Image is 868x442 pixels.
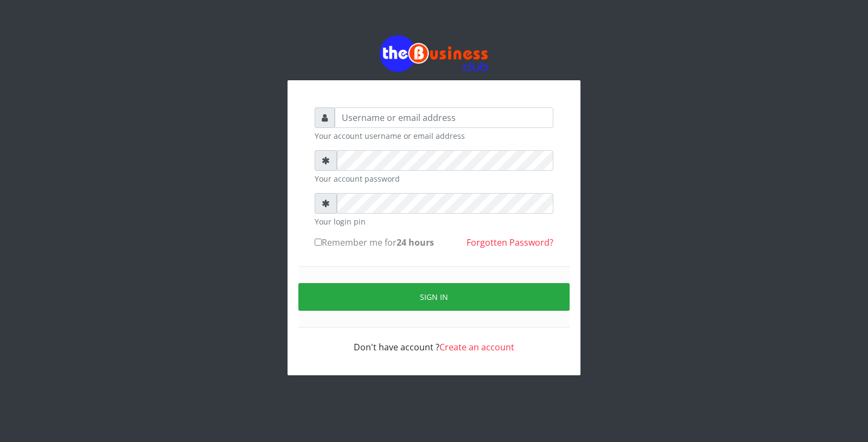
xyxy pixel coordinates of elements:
[315,236,434,249] label: Remember me for
[315,130,553,142] small: Your account username or email address
[315,328,553,354] div: Don't have account ?
[315,216,553,227] small: Your login pin
[315,239,322,246] input: Remember me for24 hours
[397,236,434,248] b: 24 hours
[335,107,553,128] input: Username or email address
[467,236,553,248] a: Forgotten Password?
[439,341,514,353] a: Create an account
[315,173,553,184] small: Your account password
[298,283,570,311] button: Sign in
